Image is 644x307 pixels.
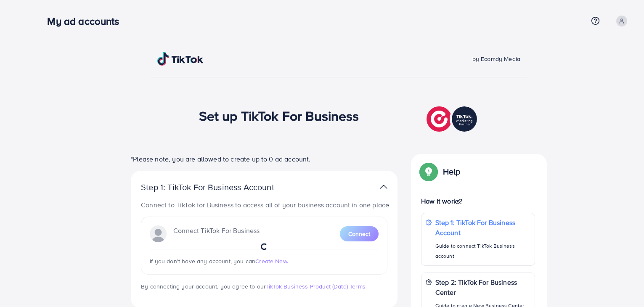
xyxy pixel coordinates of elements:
img: TikTok [157,52,204,66]
p: Step 1: TikTok For Business Account [435,217,530,238]
img: TikTok partner [380,181,387,193]
h1: Set up TikTok For Business [199,108,359,124]
h3: My ad accounts [47,15,126,27]
img: Popup guide [421,164,436,179]
img: TikTok partner [427,104,479,134]
p: *Please note, you are allowed to create up to 0 ad account. [131,154,398,164]
p: How it works? [421,196,535,206]
p: Step 2: TikTok For Business Center [435,277,530,297]
p: Step 1: TikTok For Business Account [141,182,301,192]
p: Help [443,167,461,177]
span: by Ecomdy Media [472,55,520,63]
p: Guide to connect TikTok Business account [435,241,530,261]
